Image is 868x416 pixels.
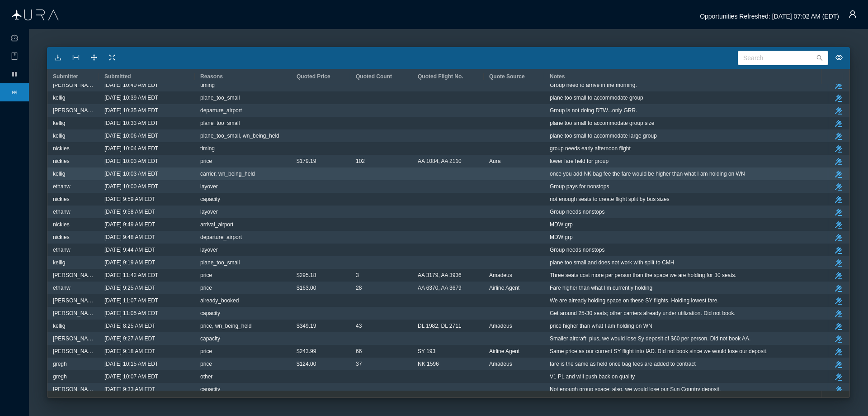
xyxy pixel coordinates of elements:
span: [DATE] 10:00 AM EDT [104,181,158,192]
span: capacity [200,333,220,344]
span: Submitter [53,73,78,80]
span: 102 [356,155,365,167]
span: NK 1596 [418,358,439,370]
span: 43 [356,320,362,332]
span: [PERSON_NAME] [53,79,94,91]
span: [DATE] 9:18 AM EDT [104,345,155,357]
button: icon: drag [87,51,101,65]
span: capacity [200,383,220,395]
span: [DATE] 9:48 AM EDT [104,231,155,243]
span: Group needs nonstops [550,206,604,218]
span: Amadeus [489,269,512,281]
span: timing [200,143,215,154]
span: [DATE] 9:59 AM EDT [104,193,155,205]
span: [DATE] 10:39 AM EDT [104,92,158,104]
span: [DATE] 10:06 AM EDT [104,130,158,142]
span: nickies [53,219,70,230]
span: Submitted [104,73,131,80]
span: price [200,155,212,167]
span: [DATE] 9:27 AM EDT [104,333,155,344]
span: layover [200,181,218,192]
span: group needs early afternoon flight [550,143,631,154]
span: arrival_airport [200,219,233,230]
span: [PERSON_NAME] [53,345,94,357]
button: icon: user [844,5,862,23]
span: price higher than what I am holding on WN [550,320,652,332]
span: departure_airport [200,105,242,116]
span: layover [200,244,218,256]
span: AA 6370, AA 3679 [418,282,462,294]
span: Quote Source [489,73,525,80]
span: [PERSON_NAME] [53,269,94,281]
span: Group is not doing DTW...only GRR. [550,105,637,116]
span: price [200,282,212,294]
span: gregh [53,371,67,383]
span: Group pays for nonstops [550,181,609,192]
span: [DATE] 11:42 AM EDT [104,269,158,281]
span: other [200,371,212,383]
span: [DATE] 10:35 AM EDT [104,105,158,116]
span: Get around 25-30 seats; other carriers already under utilization. Did not book. [550,307,736,319]
span: plane too small and does not work with split to CMH [550,257,674,268]
span: Smaller aircraft; plus, we would lose Sy deposit of $60 per person. Did not book AA. [550,333,750,344]
span: kellig [53,168,65,180]
button: icon: eye [832,51,846,65]
span: Same price as our current SY flight into IAD. Did not book since we would lose our deposit. [550,345,768,357]
span: 3 [356,269,359,281]
span: fare is the same as held once bag fees are added to contract [550,358,696,370]
span: ethanw [53,181,71,192]
span: nickies [53,193,70,205]
span: Aura [489,155,500,167]
span: nickies [53,143,70,154]
i: icon: book [11,53,18,60]
span: [DATE] 10:15 AM EDT [104,358,158,370]
span: 28 [356,282,362,294]
span: [DATE] 8:25 AM EDT [104,320,155,332]
span: [DATE] 9:25 AM EDT [104,282,155,294]
span: lower fare held for group [550,155,609,167]
span: [DATE] 10:33 AM EDT [104,117,158,129]
span: [PERSON_NAME] [53,295,94,306]
span: kellig [53,320,65,332]
span: Quoted Count [356,73,392,80]
span: kellig [53,130,65,142]
button: icon: fullscreen [105,51,119,65]
span: $124.00 [297,358,316,370]
span: Notes [550,73,565,80]
span: $349.19 [297,320,316,332]
span: ethanw [53,244,71,256]
span: price [200,358,212,370]
span: 37 [356,358,362,370]
span: Quoted Flight No. [418,73,463,80]
button: icon: download [51,51,65,65]
span: [DATE] 9:33 AM EDT [104,383,155,395]
span: capacity [200,193,220,205]
span: AA 3179, AA 3936 [418,269,462,281]
span: MDW grp [550,231,573,243]
span: V1 PL and will push back on quality [550,371,635,383]
span: [DATE] 9:44 AM EDT [104,244,155,256]
span: [PERSON_NAME] [53,307,94,319]
span: [DATE] 9:49 AM EDT [104,219,155,230]
span: plane too small to accommodate large group [550,130,657,142]
span: Quoted Price [297,73,330,80]
span: [DATE] 9:19 AM EDT [104,257,155,268]
span: nickies [53,231,70,243]
span: We are already holding space on these SY flights. Holding lowest fare. [550,295,719,306]
span: $163.00 [297,282,316,294]
span: AA 1084, AA 2110 [418,155,462,167]
span: [DATE] 10:03 AM EDT [104,155,158,167]
span: plane_too_small [200,257,240,268]
img: Aura Logo [12,10,59,20]
i: icon: search [816,55,823,61]
span: kellig [53,117,65,129]
span: Amadeus [489,358,512,370]
span: not enough seats to create flight split by bus sizes [550,193,670,205]
span: Airline Agent [489,282,519,294]
span: DL 1982, DL 2711 [418,320,462,332]
h6: Opportunities Refreshed: [DATE] 07:02 AM (EDT) [700,13,839,20]
span: $295.18 [297,269,316,281]
span: ethanw [53,206,71,218]
span: [PERSON_NAME] [53,383,94,395]
i: icon: fast-forward [11,89,18,96]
